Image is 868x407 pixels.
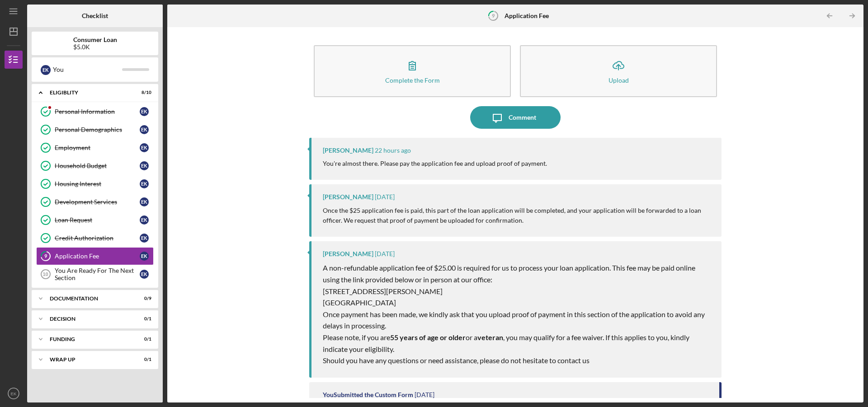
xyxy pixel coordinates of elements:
div: Documentation [50,296,129,301]
span: or a [466,333,477,342]
b: Consumer Loan [73,36,117,43]
span: 55 years of age or older [390,333,466,342]
div: 0 / 1 [135,337,151,342]
span: veteran [477,333,503,342]
span: A non-refundable application fee of $25.00 is required for us to process your loan application. T... [323,263,697,284]
div: 0 / 1 [135,316,151,322]
div: Loan Request [55,216,140,224]
a: Personal InformationEK [36,103,154,121]
button: Upload [520,45,717,97]
div: E K [140,125,149,134]
div: [PERSON_NAME] [323,250,373,257]
p: Once the $25 application fee is paid, this part of the loan application will be completed, and yo... [323,206,712,226]
tspan: 10 [42,271,48,277]
span: , you may qualify for a fee waiver. If this applies to you, kindly indicate your eligibility. [323,333,691,353]
a: Housing InterestEK [36,175,154,193]
a: 10You Are Ready For The Next SectionEK [36,265,154,283]
a: 9Application FeeEK [36,247,154,265]
div: You Submitted the Custom Form [323,391,413,398]
div: E K [140,179,149,188]
div: Household Budget [55,162,140,169]
button: EK [5,384,23,402]
div: 8 / 10 [135,90,151,95]
time: 2025-08-28 11:34 [415,391,434,398]
button: Complete the Form [314,45,511,97]
button: Comment [470,106,561,129]
div: E K [140,270,149,279]
div: Credit Authorization [55,234,140,242]
a: Development ServicesEK [36,193,154,211]
div: E K [41,65,51,75]
div: Housing Interest [55,180,140,187]
div: [PERSON_NAME] [323,147,373,154]
span: Should you have any questions or need assistance, please do not hesitate to contact us [323,356,590,365]
a: Credit AuthorizationEK [36,229,154,247]
text: EK [11,391,17,396]
div: Upload [609,77,629,84]
div: Eligiblity [50,90,129,95]
div: E K [140,197,149,206]
div: Complete the Form [385,77,440,84]
div: Comment [509,106,536,129]
a: EmploymentEK [36,139,154,157]
div: E K [140,143,149,152]
div: Employment [55,144,140,151]
div: Wrap up [50,357,129,362]
p: You're almost there. Please pay the application fee and upload proof of payment. [323,159,547,168]
tspan: 9 [492,13,495,19]
div: 0 / 1 [135,357,151,362]
div: You Are Ready For The Next Section [55,267,140,281]
a: Household BudgetEK [36,157,154,175]
div: Personal Information [55,108,140,115]
a: Personal DemographicsEK [36,121,154,139]
div: $5.0K [73,43,117,51]
a: Loan RequestEK [36,211,154,229]
div: E K [140,234,149,243]
div: Development Services [55,198,140,206]
div: You [53,62,122,77]
b: Checklist [82,12,108,19]
time: 2025-09-01 18:33 [375,193,395,201]
time: 2025-09-04 13:28 [375,147,411,154]
b: Application Fee [505,12,549,19]
div: Application Fee [55,253,140,260]
div: 0 / 9 [135,296,151,301]
div: Decision [50,316,129,322]
div: E K [140,161,149,170]
span: Please note, if you are [323,333,390,342]
span: [STREET_ADDRESS][PERSON_NAME] [GEOGRAPHIC_DATA] [323,287,443,307]
div: Personal Demographics [55,126,140,133]
div: E K [140,252,149,261]
div: [PERSON_NAME] [323,193,373,201]
div: Funding [50,337,129,342]
span: Once payment has been made, we kindly ask that you upload proof of payment in this section of the... [323,310,706,330]
div: E K [140,215,149,225]
div: E K [140,107,149,116]
tspan: 9 [44,253,47,259]
time: 2025-08-28 17:22 [375,250,395,257]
